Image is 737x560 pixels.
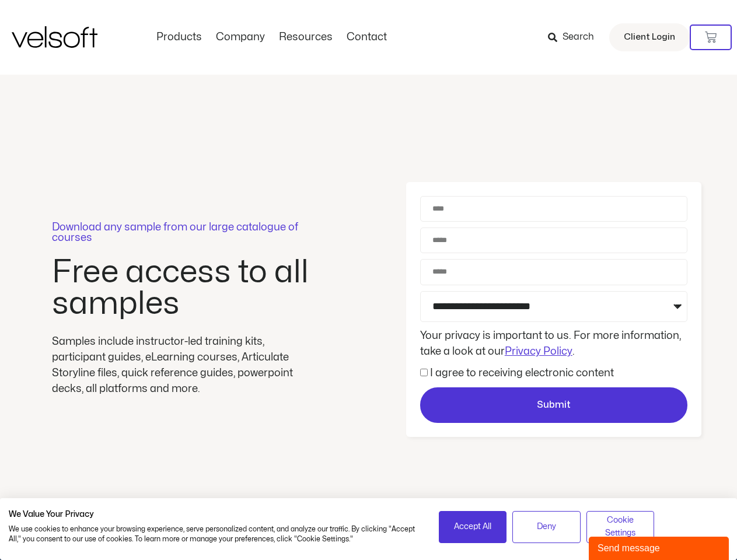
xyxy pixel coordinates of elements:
[9,509,421,520] h2: We Value Your Privacy
[417,328,690,359] div: Your privacy is important to us. For more information, take a look at our .
[340,31,394,44] a: ContactMenu Toggle
[512,511,581,543] button: Deny all cookies
[537,520,556,533] span: Deny
[52,257,315,320] h2: Free access to all samples
[589,534,731,560] iframe: chat widget
[149,31,394,44] nav: Menu
[209,31,272,44] a: CompanyMenu Toggle
[624,30,675,45] span: Client Login
[430,368,614,378] label: I agree to receiving electronic content
[586,511,655,543] button: Adjust cookie preferences
[439,511,507,543] button: Accept all cookies
[52,222,315,243] p: Download any sample from our large catalogue of courses
[149,31,209,44] a: ProductsMenu Toggle
[12,26,97,48] img: Velsoft Training Materials
[52,334,315,397] div: Samples include instructor-led training kits, participant guides, eLearning courses, Articulate S...
[9,524,421,544] p: We use cookies to enhance your browsing experience, serve personalized content, and analyze our t...
[548,27,602,47] a: Search
[563,30,594,45] span: Search
[537,398,571,413] span: Submit
[609,23,690,51] a: Client Login
[272,31,340,44] a: ResourcesMenu Toggle
[594,514,647,540] span: Cookie Settings
[505,346,572,356] a: Privacy Policy
[454,520,491,533] span: Accept All
[420,387,687,423] button: Submit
